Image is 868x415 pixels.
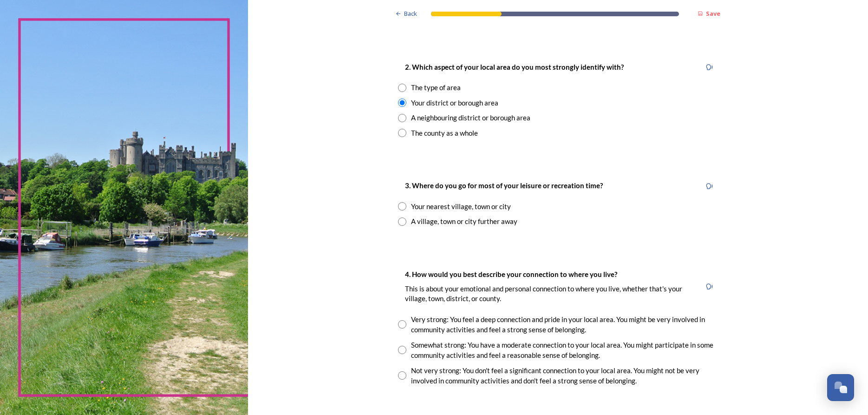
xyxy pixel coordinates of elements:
[405,63,624,71] strong: 2. Which aspect of your local area do you most strongly identify with?
[411,365,718,386] div: Not very strong: You don't feel a significant connection to your local area. You might not be ver...
[404,9,417,18] span: Back
[411,216,517,227] div: A village, town or city further away
[405,181,603,190] strong: 3. Where do you go for most of your leisure or recreation time?
[706,9,720,18] strong: Save
[411,82,461,93] div: The type of area
[411,112,530,123] div: A neighbouring district or borough area
[411,314,718,335] div: Very strong: You feel a deep connection and pride in your local area. You might be very involved ...
[405,284,694,304] p: This is about your emotional and personal connection to where you live, whether that's your villa...
[411,98,498,108] div: Your district or borough area
[411,340,718,361] div: Somewhat strong: You have a moderate connection to your local area. You might participate in some...
[827,374,854,401] button: Open Chat
[411,128,478,138] div: The county as a whole
[405,270,617,278] strong: 4. How would you best describe your connection to where you live?
[411,201,511,212] div: Your nearest village, town or city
